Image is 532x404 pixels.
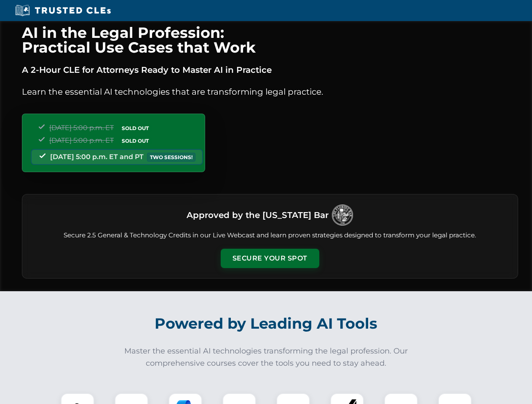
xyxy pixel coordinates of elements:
p: A 2-Hour CLE for Attorneys Ready to Master AI in Practice [22,63,518,77]
h3: Approved by the [US_STATE] Bar [187,207,329,223]
img: Logo [332,205,353,226]
p: Learn the essential AI technologies that are transforming legal practice. [22,85,518,98]
span: SOLD OUT [119,124,152,133]
button: Secure Your Spot [221,249,319,268]
h2: Powered by Leading AI Tools [33,309,500,338]
h1: AI in the Legal Profession: Practical Use Cases that Work [22,25,518,55]
span: [DATE] 5:00 p.m. ET [49,136,114,144]
img: Trusted CLEs [13,4,113,17]
span: SOLD OUT [119,136,152,145]
p: Secure 2.5 General & Technology Credits in our Live Webcast and learn proven strategies designed ... [32,231,508,240]
p: Master the essential AI technologies transforming the legal profession. Our comprehensive courses... [119,345,414,369]
span: [DATE] 5:00 p.m. ET [49,124,114,132]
